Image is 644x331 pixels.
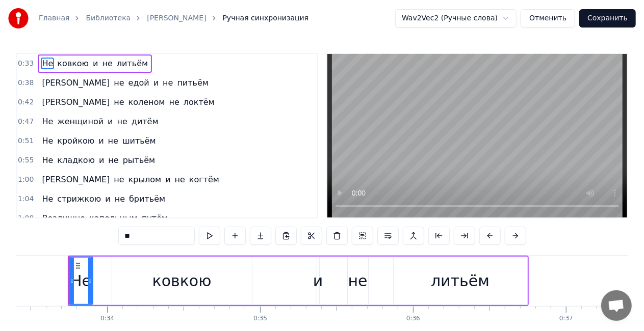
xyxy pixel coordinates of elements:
[86,13,131,23] a: Библиотека
[107,135,119,147] span: не
[104,193,111,205] span: и
[431,269,490,292] div: литьём
[18,117,34,127] span: 0:47
[183,96,216,108] span: локтём
[253,315,267,323] div: 0:35
[88,212,139,224] span: капельным
[223,13,309,23] span: Ручная синхронизация
[41,58,54,69] span: Не
[601,290,632,321] a: Открытый чат
[97,135,105,147] span: и
[18,194,34,204] span: 1:04
[101,58,114,69] span: не
[18,136,34,146] span: 0:51
[56,193,102,205] span: стрижкою
[313,269,323,292] div: и
[18,78,34,88] span: 0:38
[98,154,105,166] span: и
[127,96,166,108] span: коленом
[41,174,111,185] span: [PERSON_NAME]
[41,135,54,147] span: Не
[121,135,157,147] span: шитьём
[107,154,119,166] span: не
[39,13,69,23] a: Главная
[521,9,575,27] button: Отменить
[113,96,125,108] span: не
[113,77,125,89] span: не
[92,58,99,69] span: и
[122,154,156,166] span: рытьём
[128,193,166,205] span: бритьём
[168,96,181,108] span: не
[176,77,210,89] span: питьём
[18,59,34,69] span: 0:33
[579,9,636,27] button: Сохранить
[114,193,126,205] span: не
[162,77,174,89] span: не
[174,174,186,185] span: не
[41,116,54,127] span: Не
[164,174,171,185] span: и
[107,116,114,127] span: и
[127,77,150,89] span: едой
[56,154,96,166] span: кладкою
[348,269,368,292] div: не
[152,269,212,292] div: ковкою
[116,58,149,69] span: литьём
[41,96,111,108] span: [PERSON_NAME]
[559,315,573,323] div: 0:37
[406,315,420,323] div: 0:36
[56,135,95,147] span: кройкою
[147,13,206,23] a: [PERSON_NAME]
[116,116,128,127] span: не
[18,97,34,107] span: 0:42
[100,315,114,323] div: 0:34
[56,116,105,127] span: женщиной
[18,175,34,185] span: 1:00
[18,213,34,224] span: 1:08
[70,269,91,292] div: Не
[113,174,125,185] span: не
[56,58,90,69] span: ковкою
[41,212,86,224] span: Воздушно
[141,212,169,224] span: путём
[39,13,308,23] nav: breadcrumb
[41,154,54,166] span: Не
[131,116,160,127] span: дитём
[41,77,111,89] span: [PERSON_NAME]
[8,8,29,29] img: youka
[127,174,163,185] span: крылом
[152,77,160,89] span: и
[188,174,220,185] span: когтём
[18,155,34,165] span: 0:55
[41,193,54,205] span: Не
